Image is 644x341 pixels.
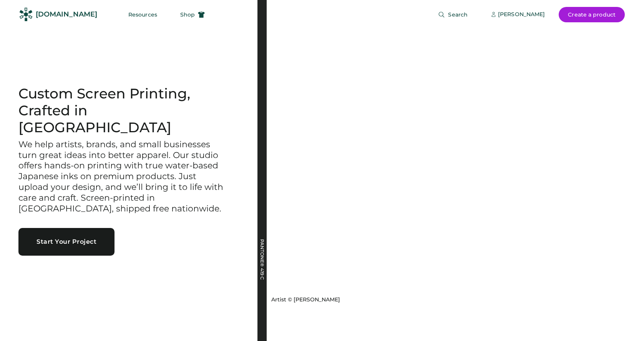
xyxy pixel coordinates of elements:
[268,293,340,304] a: Artist © [PERSON_NAME]
[19,8,33,21] img: Rendered Logo - Screens
[448,12,468,17] span: Search
[271,296,340,304] div: Artist © [PERSON_NAME]
[18,228,115,256] button: Start Your Project
[260,239,264,316] div: PANTONE® 419 C
[119,7,166,22] button: Resources
[498,11,545,18] div: [PERSON_NAME]
[18,139,226,215] h3: We help artists, brands, and small businesses turn great ideas into better apparel. Our studio of...
[429,7,477,22] button: Search
[36,10,97,19] div: [DOMAIN_NAME]
[171,7,214,22] button: Shop
[559,7,625,22] button: Create a product
[180,12,195,17] span: Shop
[18,85,239,136] h1: Custom Screen Printing, Crafted in [GEOGRAPHIC_DATA]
